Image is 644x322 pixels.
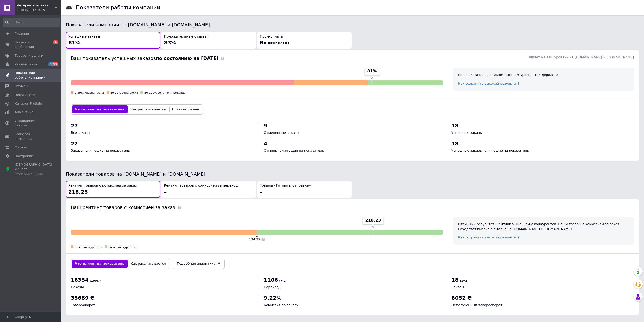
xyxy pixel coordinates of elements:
span: (100%) [90,279,101,282]
span: Товары «Готово к отправке» [260,183,311,188]
span: Товары и услуги [15,53,43,58]
span: Рейтинг товаров с комиссией за заказ [68,183,137,188]
button: Как рассчитывается [128,105,169,113]
span: Уведомления [15,62,38,67]
span: Влияет на ваш уровень на [DOMAIN_NAME] и [DOMAIN_NAME] [528,55,634,59]
button: Успешные заказы81% [66,32,160,49]
div: Prom микс 6 000 [15,172,52,176]
button: Рейтинг товаров с комиссией за переход– [161,181,256,198]
span: ниже конкурентов [75,245,102,249]
button: Положительные отзывы83% [161,32,256,49]
span: Аналитика [15,110,33,115]
span: Отмененные заказы [264,131,299,135]
span: Все заказы [71,131,90,135]
span: 83% [164,40,176,46]
span: 53 [52,62,58,66]
span: 18 [451,141,459,147]
span: Комиссия по заказу [264,303,298,307]
span: 81% [68,40,80,46]
a: Как сохранить высокий результат? [458,82,520,85]
span: 218.23 [365,218,381,223]
span: Неполученный товарооборот [451,303,502,307]
span: 22 [71,141,78,147]
span: Положительные отзывы [164,34,207,39]
span: Ваш показатель успешных заказов [71,55,218,61]
input: Поиск [3,18,60,27]
span: 27 [71,123,78,129]
span: Показатели работы компании [15,71,47,80]
span: 4 [264,141,267,147]
span: 18 [451,123,459,129]
span: Показатели компании на [DOMAIN_NAME] и [DOMAIN_NAME] [66,22,210,27]
span: 9.22% [264,295,281,301]
span: Ваш рейтинг товаров с комиссией за заказ [71,205,175,210]
span: Успешные заказы [451,131,482,135]
span: Товарооборот [71,303,95,307]
span: 9 [264,123,267,129]
span: Главная [15,31,29,36]
span: 4 [53,40,58,44]
span: Покупатели [15,93,35,97]
span: 80-100% зона топ-продавца [144,91,185,94]
span: (7%) [279,279,286,282]
span: Маркет [15,145,28,150]
span: Успешные заказы [68,34,100,39]
span: – [260,189,262,195]
span: Успешные заказы, влияющие на показатель [451,149,529,153]
span: Каталог ProSale [15,101,42,106]
span: Отзывы [15,84,28,88]
div: Ваш ID: 2139619 [16,8,61,12]
span: 0-59% красная зона [75,91,104,94]
button: Что влияет на показатель [72,260,128,268]
button: Товары «Готово к отправке»– [257,181,352,198]
span: 60-79% зона риска [110,91,138,94]
span: [DEMOGRAPHIC_DATA] и счета [15,162,52,176]
span: выше конкурентов [109,245,136,249]
span: 8 [48,62,52,66]
span: Показатели товаров на [DOMAIN_NAME] и [DOMAIN_NAME] [66,171,205,177]
span: 16354 [71,277,89,283]
a: Как сохранить высокий результат? [458,235,520,239]
span: Включено [260,40,290,46]
span: Отмены, влияющие на показатель [264,149,324,153]
span: 35689 ₴ [71,295,95,301]
button: Что влияет на показатель [72,105,128,113]
span: Заказы [451,285,464,289]
span: Заказы и сообщения [15,40,47,49]
button: Рейтинг товаров с комиссией за заказ218.23 [66,181,160,198]
span: Пром-оплата [260,34,283,39]
span: Кошелек компании [15,132,47,141]
div: Ваш показатель на самом высоком уровне. Так держать! [458,73,629,77]
span: 218.23 [68,189,88,195]
h1: Показатели работы компании [76,5,160,11]
span: Заказы, влияющие на показатель [71,149,130,153]
button: Как рассчитывается [128,260,169,268]
span: (1%) [460,279,467,282]
span: 8052 ₴ [451,295,472,301]
span: Рейтинг товаров с комиссией за переход [164,183,238,188]
a: Подробная аналитика [173,259,225,269]
button: Пром-оплатаВключено [257,32,352,49]
span: 1106 [264,277,278,283]
span: Показы [71,285,84,289]
span: Интернет-магазин АMF "Art Metal Furniture" [16,3,54,8]
span: Управление сайтом [15,119,47,128]
div: Отличный результат! Рейтинг выше, чем у конкурентов. Ваши товары с комиссией за заказ находятся в... [458,222,629,231]
span: – [164,189,167,195]
span: Переходы [264,285,281,289]
span: 18 [451,277,459,283]
span: 81% [367,68,377,74]
b: по состоянию на [DATE] [156,55,218,61]
span: Настройки [15,154,33,158]
span: 134.29 [249,237,260,241]
button: Причины отмен [169,105,202,113]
